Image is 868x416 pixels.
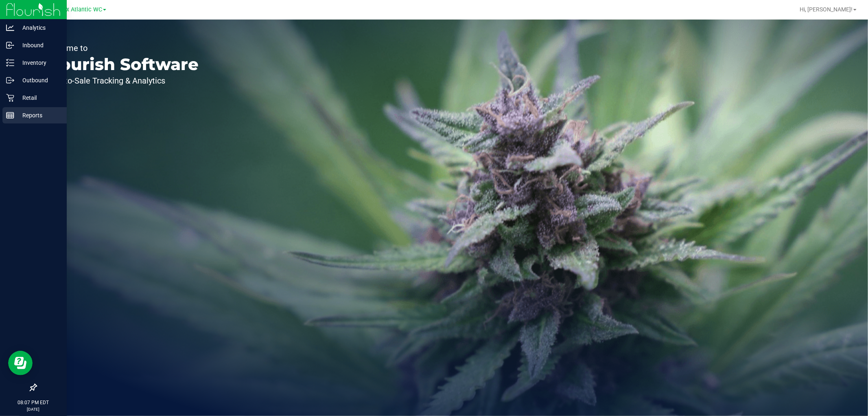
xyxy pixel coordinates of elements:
[14,110,63,120] p: Reports
[14,58,63,68] p: Inventory
[4,406,63,412] p: [DATE]
[6,94,14,102] inline-svg: Retail
[14,93,63,103] p: Retail
[14,23,63,33] p: Analytics
[14,75,63,85] p: Outbound
[6,41,14,49] inline-svg: Inbound
[4,399,63,406] p: 08:07 PM EDT
[44,44,199,52] p: Welcome to
[44,77,199,85] p: Seed-to-Sale Tracking & Analytics
[800,6,853,13] span: Hi, [PERSON_NAME]!
[6,59,14,67] inline-svg: Inventory
[6,24,14,32] inline-svg: Analytics
[6,111,14,119] inline-svg: Reports
[60,6,102,13] span: Jax Atlantic WC
[8,351,33,375] iframe: Resource center
[14,40,63,50] p: Inbound
[44,56,199,73] p: Flourish Software
[6,76,14,84] inline-svg: Outbound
